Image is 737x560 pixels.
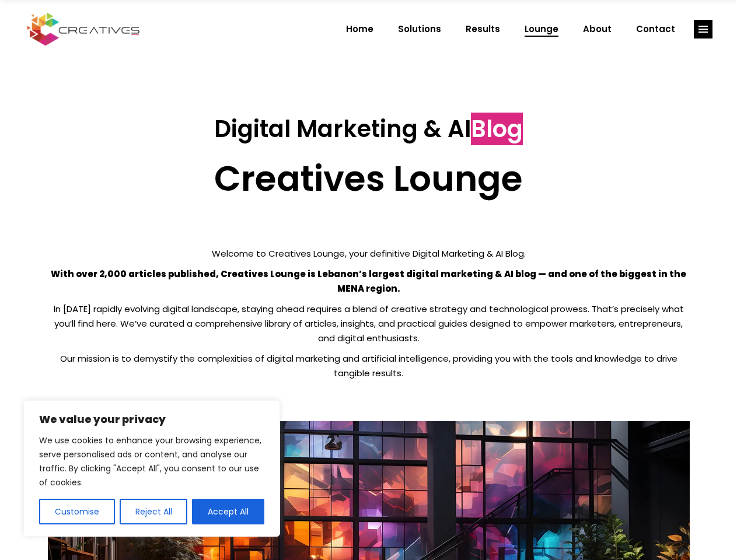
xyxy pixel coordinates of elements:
[624,14,687,44] a: Contact
[471,113,523,145] span: Blog
[48,157,690,199] h2: Creatives Lounge
[334,14,386,44] a: Home
[48,246,690,261] p: Welcome to Creatives Lounge, your definitive Digital Marketing & AI Blog.
[39,499,115,524] button: Customise
[398,14,441,44] span: Solutions
[512,14,571,44] a: Lounge
[51,268,686,295] strong: With over 2,000 articles published, Creatives Lounge is Lebanon’s largest digital marketing & AI ...
[48,115,690,143] h3: Digital Marketing & AI
[39,412,264,426] p: We value your privacy
[25,11,142,47] img: Creatives
[694,20,712,38] a: link
[525,14,558,44] span: Lounge
[386,14,453,44] a: Solutions
[192,499,264,524] button: Accept All
[346,14,373,44] span: Home
[583,14,612,44] span: About
[636,14,675,44] span: Contact
[571,14,624,44] a: About
[39,433,264,489] p: We use cookies to enhance your browsing experience, serve personalised ads or content, and analys...
[466,14,500,44] span: Results
[23,400,280,537] div: We value your privacy
[120,499,188,524] button: Reject All
[453,14,512,44] a: Results
[48,302,690,345] p: In [DATE] rapidly evolving digital landscape, staying ahead requires a blend of creative strategy...
[48,351,690,380] p: Our mission is to demystify the complexities of digital marketing and artificial intelligence, pr...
